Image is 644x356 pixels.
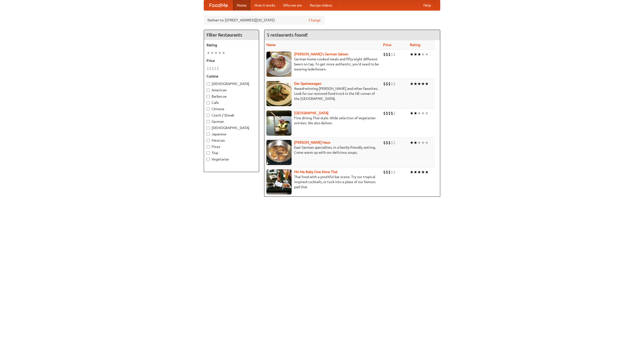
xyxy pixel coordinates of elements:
input: Cafe [207,101,210,104]
li: ★ [421,52,425,57]
a: Change [309,18,321,23]
h5: Rating [207,43,256,48]
li: $ [383,52,386,57]
input: Barbecue [207,95,210,98]
p: German home-cooked meals and fifty-eight different beers on tap. To get more authentic, you'd nee... [266,57,379,72]
li: $ [388,169,391,175]
a: How it works [251,0,279,10]
a: Recipe videos [306,0,336,10]
li: $ [209,66,212,71]
p: Award-winning [PERSON_NAME] and other favorites. Look for our restored food truck in the NE corne... [266,86,379,101]
label: Pizza [207,144,256,149]
li: ★ [214,50,218,56]
img: kohlhaus.jpg [266,140,292,165]
li: ★ [425,140,429,145]
a: Price [383,43,391,47]
li: $ [391,81,393,87]
li: $ [214,66,217,71]
li: ★ [210,50,214,56]
li: ★ [421,140,425,145]
li: $ [393,110,396,116]
li: ★ [417,52,421,57]
li: $ [386,52,388,57]
li: $ [393,140,396,145]
li: ★ [414,140,417,145]
a: Rating [410,43,420,47]
a: Help [419,0,435,10]
a: [PERSON_NAME] Haus [294,140,330,144]
label: Vegetarian [207,157,256,162]
input: Mexican [207,139,210,142]
li: $ [383,110,386,116]
img: babythai.jpg [266,169,292,194]
p: Fine dining Thai-style. Wide selection of vegetarian entrées. We also deliver. [266,115,379,126]
li: ★ [410,169,414,175]
li: $ [388,110,391,116]
a: FoodMe [204,0,233,10]
li: $ [386,140,388,145]
a: [GEOGRAPHIC_DATA] [294,111,329,115]
li: $ [391,110,393,116]
li: $ [383,169,386,175]
a: [PERSON_NAME]'s German Saloon [294,52,348,56]
li: ★ [410,140,414,145]
h4: Filter Restaurants [204,30,259,40]
a: Name [266,43,276,47]
li: ★ [425,110,429,116]
p: East German specialties, in a family-friendly setting. Come warm up with our delicious soups. [266,145,379,155]
label: German [207,119,256,124]
input: German [207,120,210,123]
li: $ [386,110,388,116]
li: $ [391,140,393,145]
li: $ [207,66,209,71]
a: Home [233,0,251,10]
li: ★ [414,52,417,57]
li: ★ [417,169,421,175]
a: Der Speisewagen [294,82,321,86]
input: [DEMOGRAPHIC_DATA] [207,126,210,130]
li: $ [391,169,393,175]
li: $ [383,81,386,87]
li: $ [391,52,393,57]
label: Barbecue [207,94,256,99]
li: ★ [417,140,421,145]
h5: Cuisine [207,74,256,79]
li: ★ [421,110,425,116]
input: Chinese [207,107,210,111]
li: $ [388,81,391,87]
li: $ [386,169,388,175]
input: [DEMOGRAPHIC_DATA] [207,82,210,86]
input: Czech / Slovak [207,114,210,117]
li: ★ [218,50,222,56]
li: ★ [421,81,425,87]
li: $ [393,169,396,175]
li: $ [383,140,386,145]
li: $ [217,66,219,71]
input: Pizza [207,145,210,148]
label: Chinese [207,106,256,111]
div: Deliver to: [STREET_ADDRESS][US_STATE] [204,16,325,25]
a: Hit Me Baby One More Thai [294,170,338,174]
img: satay.jpg [266,110,292,136]
li: ★ [414,169,417,175]
li: $ [212,66,214,71]
li: ★ [421,169,425,175]
li: ★ [410,81,414,87]
li: ★ [425,52,429,57]
li: $ [388,52,391,57]
li: ★ [414,110,417,116]
label: Mexican [207,138,256,143]
label: Japanese [207,132,256,137]
li: ★ [410,110,414,116]
label: American [207,88,256,93]
label: [DEMOGRAPHIC_DATA] [207,125,256,130]
label: [DEMOGRAPHIC_DATA] [207,81,256,86]
label: Czech / Slovak [207,113,256,118]
li: $ [388,140,391,145]
p: Thai food with a youthful bar scene. Try our tropical inspired cocktails, or tuck into a plate of... [266,174,379,189]
li: ★ [222,50,225,56]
